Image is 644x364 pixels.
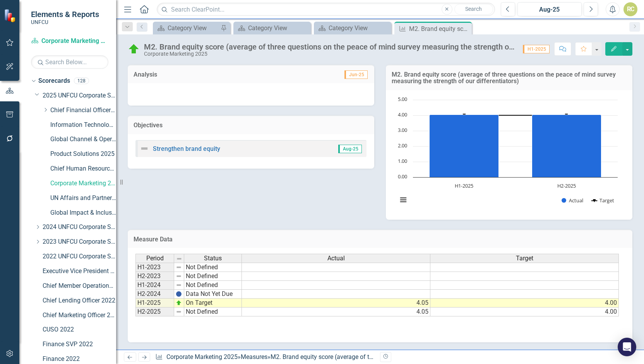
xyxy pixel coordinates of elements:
a: Chief Financial Officer 2025 [50,106,116,115]
h3: M2. Brand equity score (average of three questions on the peace of mind survey measuring the stre... [392,71,627,85]
span: Jun-25 [344,70,368,79]
img: 8DAGhfEEPCf229AAAAAElFTkSuQmCC [176,273,182,279]
a: Executive Vice President 2022 [43,267,116,276]
a: Strengthen brand equity [153,145,220,152]
button: Show Actual [562,197,583,204]
img: 8DAGhfEEPCf229AAAAAElFTkSuQmCC [176,282,182,288]
img: 8DAGhfEEPCf229AAAAAElFTkSuQmCC [176,264,182,270]
small: UNFCU [31,19,99,25]
td: Not Defined [184,308,242,316]
td: Not Defined [184,281,242,290]
td: H2-2024 [135,290,174,299]
td: On Target [184,299,242,308]
div: Category View [168,23,219,33]
a: 2024 UNFCU Corporate Scorecard [43,223,116,232]
div: Aug-25 [520,5,579,14]
img: On Target [128,43,140,55]
button: View chart menu, Chart [398,195,409,205]
div: Category View [329,23,389,33]
a: Product Solutions 2025 [50,150,116,159]
g: Target, series 2 of 2. Line with 2 data points. [463,114,568,117]
text: 5.00 [398,96,407,103]
h3: Analysis [134,71,250,78]
img: zOikAAAAAElFTkSuQmCC [176,300,182,306]
a: Information Technology & Security 2025 [50,121,116,130]
td: H1-2025 [135,299,174,308]
span: Elements & Reports [31,10,99,19]
a: Corporate Marketing 2025 [50,179,116,188]
h3: Objectives [134,122,368,129]
a: Chief Marketing Officer 2022 [43,311,116,320]
td: H1-2023 [135,263,174,272]
td: Not Defined [184,263,242,272]
a: Chief Lending Officer 2022 [43,296,116,305]
a: Global Impact & Inclusion 2025 [50,208,116,217]
div: Category View [248,23,309,33]
div: Chart. Highcharts interactive chart. [394,96,625,212]
a: Scorecards [38,77,70,85]
g: Actual, series 1 of 2. Bar series with 2 bars. [430,114,601,177]
span: Target [516,255,533,262]
a: Global Channel & Operations 2025 [50,135,116,144]
a: Chief Human Resources Officer 2025 [50,164,116,173]
path: H2-2025, 4.05. Actual. [532,114,601,177]
text: 0.00 [398,173,407,180]
text: H1-2025 [455,182,473,189]
text: 2.00 [398,142,407,149]
a: 2022 UNFCU Corporate Scorecard [43,252,116,261]
span: Period [146,255,164,262]
div: 128 [74,78,89,84]
div: Corporate Marketing 2025 [144,51,515,57]
img: Not Defined [140,144,149,153]
td: Not Defined [184,272,242,281]
img: BgCOk07PiH71IgAAAABJRU5ErkJggg== [176,291,182,297]
td: H2-2025 [135,308,174,316]
text: 1.00 [398,157,407,164]
h3: Measure Data [134,236,627,243]
div: M2. Brand equity score (average of three questions on the peace of mind survey measuring the stre... [271,353,613,361]
td: 4.05 [242,308,430,316]
text: H2-2025 [557,182,576,189]
svg: Interactive chart [394,96,622,212]
td: 4.05 [242,299,430,308]
button: RC [623,2,637,16]
td: Data Not Yet Due [184,290,242,299]
div: M2. Brand equity score (average of three questions on the peace of mind survey measuring the stre... [144,43,515,51]
text: 3.00 [398,126,407,133]
td: 4.00 [430,308,619,316]
td: H1-2024 [135,281,174,290]
a: Measures [241,353,267,361]
a: 2025 UNFCU Corporate Scorecard [43,91,116,100]
input: Search ClearPoint... [157,3,495,16]
img: 8DAGhfEEPCf229AAAAAElFTkSuQmCC [176,256,182,262]
div: » » [155,353,374,362]
path: H2-2025, 4. Target. [565,114,568,117]
span: H1-2025 [523,45,550,53]
path: H1-2025, 4.05. Actual. [430,114,499,177]
a: Corporate Marketing 2025 [31,37,108,46]
div: Open Intercom Messenger [618,338,636,356]
img: 8DAGhfEEPCf229AAAAAElFTkSuQmCC [176,309,182,315]
span: Actual [327,255,345,262]
a: Chief Member Operations Officer 2022 [43,282,116,291]
a: CUSO 2022 [43,325,116,334]
a: Category View [155,23,219,33]
a: Finance 2022 [43,355,116,364]
img: ClearPoint Strategy [4,9,17,22]
a: Corporate Marketing 2025 [166,353,238,361]
a: Finance SVP 2022 [43,340,116,349]
a: 2023 UNFCU Corporate Scorecard [43,238,116,246]
td: H2-2023 [135,272,174,281]
input: Search Below... [31,55,108,69]
button: Show Target [592,197,614,204]
a: Category View [316,23,389,33]
button: Search [454,4,493,15]
a: UN Affairs and Partnerships 2025 [50,194,116,203]
div: M2. Brand equity score (average of three questions on the peace of mind survey measuring the stre... [409,24,470,34]
text: 4.00 [398,111,407,118]
span: Search [465,6,482,12]
span: Aug-25 [338,145,362,153]
button: Aug-25 [517,2,582,16]
path: H1-2025, 4. Target. [463,114,466,117]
